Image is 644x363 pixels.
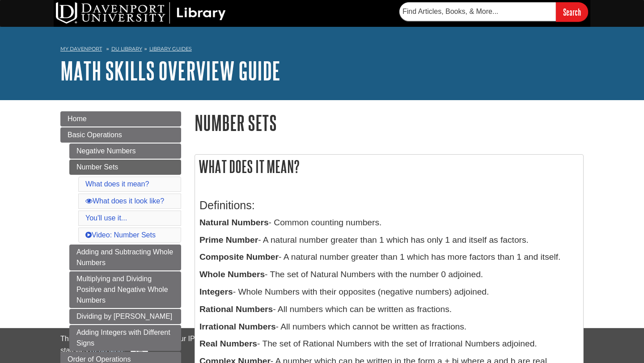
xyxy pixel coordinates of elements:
p: - Whole Numbers with their opposites (negative numbers) adjoined. [199,286,579,299]
b: Composite Number [199,252,279,262]
a: What does it mean? [85,180,149,188]
p: - A natural number greater than 1 which has more factors than 1 and itself. [199,251,579,264]
b: Irrational Numbers [199,322,276,331]
form: Searches DU Library's articles, books, and more [399,2,588,21]
p: - The set of Rational Numbers with the set of Irrational Numbers adjoined. [199,338,579,350]
b: Prime Number [199,235,258,245]
h3: Definitions: [199,199,579,212]
span: Basic Operations [68,131,122,139]
a: Video: Number Sets [85,231,156,239]
input: Search [556,2,588,21]
a: My Davenport [60,45,102,53]
a: Library Guides [149,46,192,52]
a: Adding and Subtracting Whole Numbers [69,245,181,270]
b: Natural Numbers [199,218,269,227]
p: - All numbers which can be written as fractions. [199,303,579,316]
a: Dividing by [PERSON_NAME] [69,309,181,324]
a: Math Skills Overview Guide [60,57,280,84]
a: You'll use it... [85,214,127,222]
span: Order of Operations [68,355,131,363]
input: Find Articles, Books, & More... [399,2,556,21]
a: What does it look like? [85,197,164,205]
p: - The set of Natural Numbers with the number 0 adjoined. [199,268,579,281]
a: Multiplying and Dividing Positive and Negative Whole Numbers [69,271,181,308]
a: Adding Integers with Different Signs [69,325,181,351]
a: Home [60,111,181,127]
a: Number Sets [69,160,181,175]
a: DU Library [111,46,142,52]
img: DU Library [56,2,226,24]
b: Integers [199,287,233,296]
h1: Number Sets [195,111,584,134]
a: Basic Operations [60,127,181,143]
b: Rational Numbers [199,304,273,314]
p: - Common counting numbers. [199,216,579,229]
p: - A natural number greater than 1 which has only 1 and itself as factors. [199,234,579,247]
h2: What does it mean? [195,155,583,178]
span: Home [68,115,87,122]
a: Negative Numbers [69,144,181,159]
nav: breadcrumb [60,43,584,57]
b: Whole Numbers [199,270,265,279]
p: - All numbers which cannot be written as fractions. [199,321,579,333]
b: Real Numbers [199,339,257,348]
